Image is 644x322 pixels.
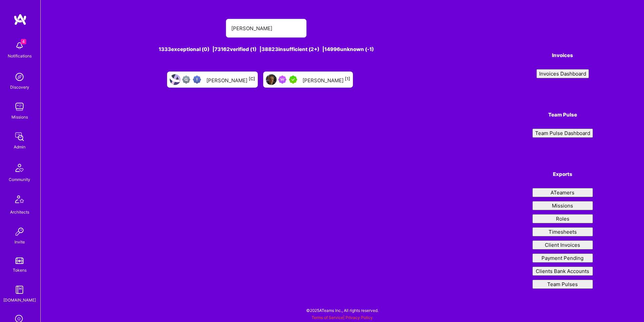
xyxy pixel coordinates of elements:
h4: Team Pulse [532,112,593,118]
div: [PERSON_NAME] [206,75,255,84]
sup: [1] [345,76,350,81]
input: Search for an A-Teamer [231,20,301,37]
button: Team Pulse Dashboard [532,129,593,138]
img: Been on Mission [278,76,286,84]
div: © 2025 ATeams Inc., All rights reserved. [40,302,644,319]
a: User AvatarBeen on MissionA.Teamer in Residence[PERSON_NAME][1] [260,69,356,90]
span: 4 [21,39,26,44]
button: Missions [532,201,593,210]
img: bell [13,39,26,52]
div: Invite [14,238,25,245]
button: Roles [532,214,593,223]
a: Privacy Policy [346,315,373,320]
div: Discovery [10,84,29,91]
button: Invoices Dashboard [536,69,589,78]
div: Architects [10,209,29,216]
sup: [C] [249,76,255,81]
a: Invoices Dashboard [532,69,593,78]
img: guide book [13,283,26,296]
button: Timesheets [532,227,593,236]
div: Notifications [8,52,32,59]
img: A.Teamer in Residence [289,76,297,84]
button: Payment Pending [532,254,593,263]
img: Not fully vetted [182,76,190,84]
img: teamwork [13,100,26,113]
a: Terms of Service [312,315,343,320]
img: User Avatar [266,74,277,85]
button: Team Pulses [532,280,593,289]
div: Admin [14,143,26,150]
button: Client Invoices [532,240,593,249]
div: Tokens [13,267,27,274]
img: tokens [15,258,24,264]
button: ATeamers [532,188,593,197]
span: | [312,315,373,320]
h4: Exports [532,171,593,177]
div: [PERSON_NAME] [303,75,350,84]
div: 1333 exceptional (0) | 73162 verified (1) | 38823 insufficient (2+) | 14996 unknown (-1) [92,46,441,53]
a: User AvatarNot fully vettedHigh Potential User[PERSON_NAME][C] [164,69,260,90]
img: Invite [13,225,26,238]
img: Architects [11,192,28,209]
div: Missions [11,113,28,121]
img: Community [11,160,28,176]
img: logo [13,13,27,26]
h4: Invoices [532,52,593,58]
div: Community [9,176,30,183]
img: admin teamwork [13,130,26,143]
img: High Potential User [193,76,201,84]
div: [DOMAIN_NAME] [3,296,36,304]
button: Clients Bank Accounts [532,267,593,276]
img: discovery [13,70,26,84]
img: User Avatar [170,74,180,85]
